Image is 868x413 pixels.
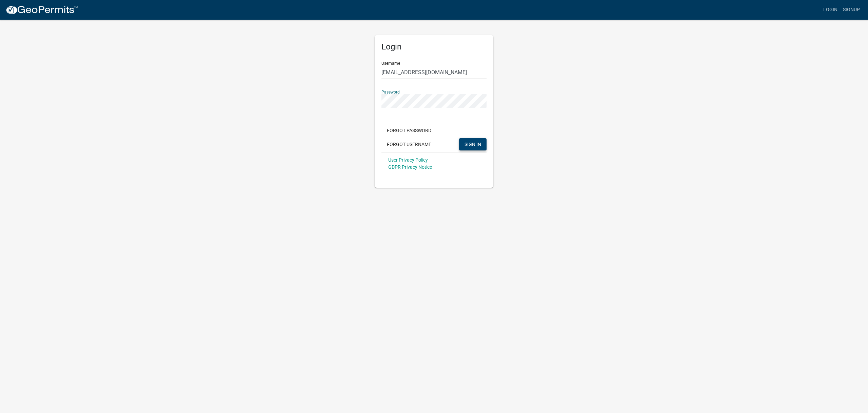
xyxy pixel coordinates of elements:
[459,138,487,150] button: SIGN IN
[465,141,481,147] span: SIGN IN
[381,138,437,150] button: Forgot Username
[840,3,863,16] a: Signup
[381,42,487,52] h5: Login
[388,157,428,163] a: User Privacy Policy
[381,124,437,137] button: Forgot Password
[388,164,432,170] a: GDPR Privacy Notice
[821,3,840,16] a: Login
